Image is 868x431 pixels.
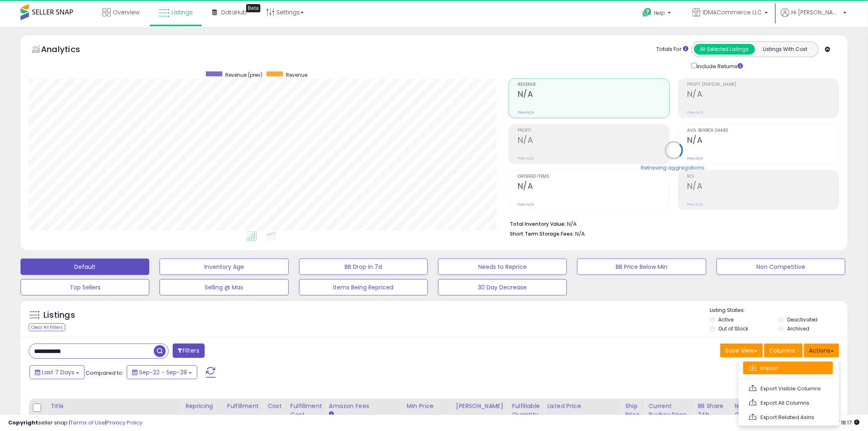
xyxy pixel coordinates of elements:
[735,402,765,419] div: Num of Comp.
[299,259,428,275] button: BB Drop in 7d
[654,9,665,16] span: Help
[764,344,803,358] button: Columns
[41,44,96,57] h5: Analytics
[829,419,860,426] span: 2025-10-6 18:17 GMT
[113,8,139,16] span: Overview
[173,344,205,358] button: Filters
[636,1,679,27] a: Help
[8,419,142,427] div: seller snap | |
[657,46,689,53] div: Totals For
[43,309,75,321] h5: Listings
[127,365,197,379] button: Sep-22 - Sep-28
[70,419,105,426] a: Terms of Use
[743,397,833,409] a: Export All Columns
[438,279,567,296] button: 30 Day Decrease
[787,325,809,332] label: Archived
[290,402,322,419] div: Fulfillment Cost
[185,402,220,410] div: Repricing
[743,362,833,374] a: Import
[286,71,307,78] span: Revenue
[694,44,755,55] button: All Selected Listings
[755,44,816,55] button: Listings With Cost
[792,8,841,16] span: Hi [PERSON_NAME]
[139,368,187,376] span: Sep-22 - Sep-28
[698,402,728,419] div: BB Share 24h.
[106,419,142,426] a: Privacy Policy
[804,344,839,358] button: Actions
[743,382,833,395] a: Export Visible Columns
[29,323,65,331] div: Clear All Filters
[577,259,706,275] button: BB Price Below Min
[685,61,753,70] div: Include Returns
[225,71,263,78] span: Revenue (prev)
[50,402,178,410] div: Title
[160,259,288,275] button: Inventory Age
[227,402,260,410] div: Fulfillment
[221,8,247,16] span: DataHub
[717,259,845,275] button: Non Competitive
[547,402,618,410] div: Listed Price
[710,307,847,314] p: Listing States:
[641,164,707,172] div: Retrieving aggregations..
[781,8,847,27] a: Hi [PERSON_NAME]
[649,402,691,419] div: Current Buybox Price
[787,316,818,323] label: Deactivated
[407,402,449,410] div: Min Price
[770,346,795,355] span: Columns
[625,402,642,419] div: Ship Price
[438,259,567,275] button: Needs to Reprice
[171,8,193,16] span: Listings
[86,369,123,377] span: Compared to:
[30,365,85,379] button: Last 7 Days
[267,402,283,410] div: Cost
[299,279,428,296] button: Items Being Repriced
[21,279,149,296] button: Top Sellers
[8,419,38,426] strong: Copyright
[743,411,833,424] a: Export Related Asins
[246,4,260,12] div: Tooltip anchor
[456,402,505,410] div: [PERSON_NAME]
[719,316,734,323] label: Active
[329,402,400,410] div: Amazon Fees
[703,8,762,16] span: IDMACommerce LLC
[512,402,540,419] div: Fulfillable Quantity
[642,7,652,18] i: Get Help
[719,325,749,332] label: Out of Stock
[329,410,334,418] small: Amazon Fees.
[42,368,74,376] span: Last 7 Days
[21,259,149,275] button: Default
[720,344,763,358] button: Save View
[160,279,288,296] button: Selling @ Max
